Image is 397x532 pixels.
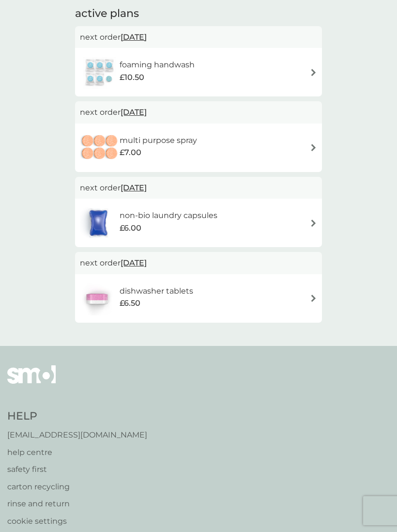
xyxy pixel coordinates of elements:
h6: foaming handwash [120,59,195,71]
p: next order [80,257,317,269]
span: [DATE] [121,178,147,197]
p: next order [80,182,317,194]
span: £6.00 [120,222,141,235]
a: cookie settings [7,515,147,528]
a: safety first [7,463,147,476]
h6: non-bio laundry capsules [120,209,217,222]
h2: active plans [75,6,322,21]
span: [DATE] [121,103,147,122]
img: arrow right [310,69,317,76]
span: £6.50 [120,297,140,310]
a: rinse and return [7,498,147,510]
a: carton recycling [7,481,147,493]
p: next order [80,31,317,44]
h6: multi purpose spray [120,134,197,147]
span: £10.50 [120,71,144,84]
img: arrow right [310,144,317,151]
p: next order [80,106,317,119]
span: [DATE] [121,28,147,47]
a: [EMAIL_ADDRESS][DOMAIN_NAME] [7,429,147,441]
img: dishwasher tablets [80,282,114,315]
h6: dishwasher tablets [120,285,193,297]
a: help centre [7,446,147,459]
img: arrow right [310,219,317,227]
img: arrow right [310,295,317,302]
img: multi purpose spray [80,131,120,165]
span: [DATE] [121,253,147,272]
img: smol [7,365,56,398]
h4: Help [7,409,147,424]
img: foaming handwash [80,55,120,89]
span: £7.00 [120,146,141,159]
img: non-bio laundry capsules [80,206,117,240]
